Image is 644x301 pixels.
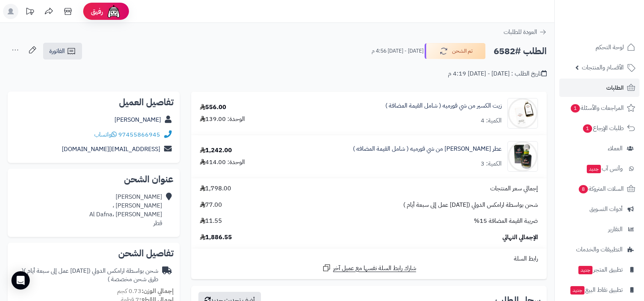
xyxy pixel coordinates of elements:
span: الأقسام والمنتجات [582,62,624,73]
span: التقارير [608,224,623,235]
a: الطلبات [559,79,639,97]
div: 556.00 [200,103,226,112]
span: المراجعات والأسئلة [570,103,624,113]
div: الوحدة: 414.00 [200,158,245,167]
span: 1 [570,104,580,113]
div: Open Intercom Messenger [11,271,30,290]
img: logo-2.png [592,6,637,22]
div: رابط السلة [194,254,544,263]
span: 77.00 [200,201,222,209]
div: [PERSON_NAME] [PERSON_NAME] ، Al Dafna، [PERSON_NAME] قطر [89,193,162,227]
a: وآتس آبجديد [559,159,639,178]
a: تطبيق المتجرجديد [559,261,639,279]
div: شحن بواسطة ارامكس الدولي ([DATE] عمل إلى سبعة أيام ) [14,267,158,284]
span: لوحة التحكم [596,42,624,53]
div: الكمية: 4 [481,116,502,125]
div: 1,242.00 [200,146,232,155]
div: الوحدة: 139.00 [200,115,245,124]
a: [EMAIL_ADDRESS][DOMAIN_NAME] [62,145,160,154]
a: الفاتورة [43,43,82,60]
h2: الطلب #6582 [494,43,547,59]
span: جديد [570,286,584,295]
div: الكمية: 3 [481,159,502,168]
small: [DATE] - [DATE] 4:56 م [372,47,423,55]
a: زيت الكسير من شي قورميه ( شامل القيمة المضافة ) [385,101,502,110]
span: العودة للطلبات [504,27,537,37]
a: تحديثات المنصة [20,4,39,21]
a: التطبيقات والخدمات [559,240,639,259]
span: جديد [578,266,592,274]
a: أدوات التسويق [559,200,639,218]
span: جديد [587,165,601,173]
span: شارك رابط السلة نفسها مع عميل آخر [333,264,416,273]
a: العودة للطلبات [504,27,547,37]
span: 8 [578,185,588,194]
span: التطبيقات والخدمات [576,244,623,255]
span: تطبيق المتجر [578,264,623,275]
span: الطلبات [606,82,624,93]
span: إجمالي سعر المنتجات [490,184,538,193]
span: رفيق [91,7,103,16]
span: 1,886.55 [200,233,232,242]
a: المراجعات والأسئلة1 [559,99,639,117]
span: ضريبة القيمة المضافة 15% [474,217,538,225]
span: وآتس آب [586,163,623,174]
span: العملاء [608,143,623,154]
a: 97455866945 [118,130,160,139]
strong: إجمالي الوزن: [142,287,174,296]
a: تطبيق نقاط البيعجديد [559,281,639,299]
span: الإجمالي النهائي [502,233,538,242]
a: التقارير [559,220,639,238]
button: تم الشحن [425,43,486,59]
span: أدوات التسويق [589,204,623,214]
span: 1 [583,124,592,133]
a: شارك رابط السلة نفسها مع عميل آخر [322,263,416,273]
h2: عنوان الشحن [14,175,174,184]
a: طلبات الإرجاع1 [559,119,639,137]
a: [PERSON_NAME] [114,115,161,124]
a: العملاء [559,139,639,158]
span: 1,798.00 [200,184,231,193]
img: 1738323944-Photoroom_%D9%A2%D9%A0%D9%A2%D9%A5%D9%A0%D9%A1%D9%A3%D9%A1_%D9%A1%D9%A4%D9%A1%D9%A8%D9... [508,141,538,172]
span: شحن بواسطة ارامكس الدولي ([DATE] عمل إلى سبعة أيام ) [403,201,538,209]
a: عطر [PERSON_NAME] من شي قورميه ( شامل القيمة المضافه ) [353,145,502,153]
a: واتساب [94,130,117,139]
span: تطبيق نقاط البيع [570,285,623,295]
a: لوحة التحكم [559,38,639,56]
h2: تفاصيل الشحن [14,249,174,258]
img: 1667489028-C7628D2A-21CB-4ECE-ABDA-869F195B5451-90x90.JPEG [508,98,538,129]
span: طلبات الإرجاع [582,123,624,134]
span: 11.55 [200,217,222,225]
small: 0.73 كجم [117,287,174,296]
a: السلات المتروكة8 [559,180,639,198]
img: ai-face.png [106,4,121,19]
div: تاريخ الطلب : [DATE] - [DATE] 4:19 م [448,69,547,78]
span: الفاتورة [49,47,65,56]
h2: تفاصيل العميل [14,98,174,107]
span: السلات المتروكة [578,183,624,194]
span: ( طرق شحن مخصصة ) [22,266,158,284]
